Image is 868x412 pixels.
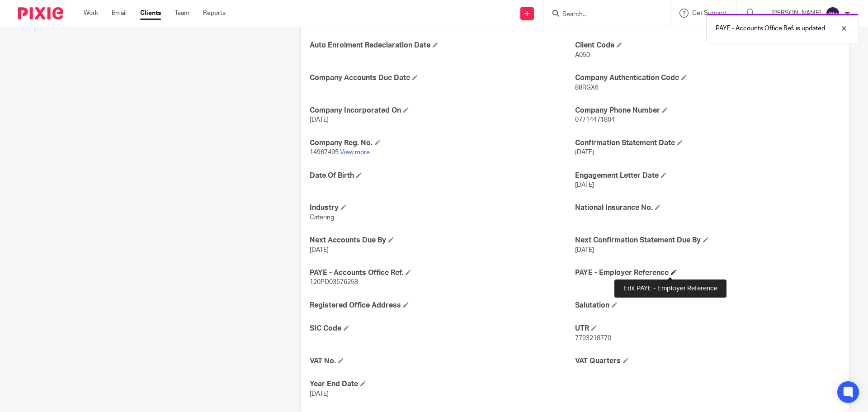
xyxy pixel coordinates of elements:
h4: Next Accounts Due By [310,236,575,245]
h4: Company Incorporated On [310,106,575,115]
span: 7793218770 [575,335,611,341]
span: [DATE] [575,247,594,253]
h4: Company Phone Number [575,106,840,115]
a: View more [340,149,370,156]
a: Team [175,9,189,18]
h4: SIC Code [310,324,575,333]
img: svg%3E [826,6,840,21]
span: 120PD03576258 [310,279,358,285]
h4: PAYE - Employer Reference [575,268,840,278]
span: [DATE] [310,391,329,397]
a: Work [84,9,98,18]
p: PAYE - Accounts Office Ref. is updated [716,24,825,33]
h4: Client Code [575,41,840,50]
h4: Date Of Birth [310,171,575,180]
span: Catering [310,214,334,221]
h4: National Insurance No. [575,203,840,213]
h4: Year End Date [310,379,575,389]
h4: Engagement Letter Date [575,171,840,180]
h4: Confirmation Statement Date [575,138,840,148]
h4: Company Accounts Due Date [310,73,575,83]
h4: Company Authentication Code [575,73,840,83]
h4: VAT Quarters [575,356,840,366]
h4: Next Confirmation Statement Due By [575,236,840,245]
a: Email [112,9,127,18]
h4: Salutation [575,301,840,310]
span: 14967495 [310,149,339,156]
a: Reports [203,9,226,18]
h4: PAYE - Accounts Office Ref. [310,268,575,278]
h4: Company Reg. No. [310,138,575,148]
img: Pixie [18,7,63,19]
span: A050 [575,52,590,58]
h4: Industry [310,203,575,213]
span: [DATE] [310,117,329,123]
span: 07714471804 [575,117,615,123]
h4: Auto Enrolment Redeclaration Date [310,41,575,50]
h4: VAT No. [310,356,575,366]
a: Clients [140,9,161,18]
h4: UTR [575,324,840,333]
span: 88RGX6 [575,85,599,91]
span: [DATE] [310,247,329,253]
span: [DATE] [575,182,594,188]
h4: Registered Office Address [310,301,575,310]
span: [DATE] [575,149,594,156]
